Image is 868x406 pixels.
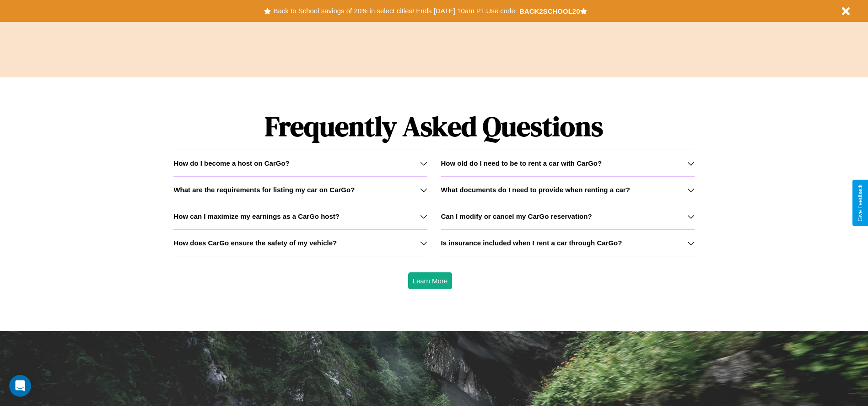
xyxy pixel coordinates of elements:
[441,212,592,220] h3: Can I modify or cancel my CarGo reservation?
[408,272,453,289] button: Learn More
[173,239,337,247] h3: How does CarGo ensure the safety of my vehicle?
[173,186,355,194] h3: What are the requirements for listing my car on CarGo?
[173,103,694,150] h1: Frequently Asked Questions
[441,159,602,167] h3: How old do I need to be to rent a car with CarGo?
[271,5,519,17] button: Back to School savings of 20% in select cities! Ends [DATE] 10am PT.Use code:
[173,159,289,167] h3: How do I become a host on CarGo?
[441,239,622,247] h3: Is insurance included when I rent a car through CarGo?
[9,375,31,397] iframe: Intercom live chat
[441,186,630,194] h3: What documents do I need to provide when renting a car?
[857,184,863,222] div: Give Feedback
[173,212,340,220] h3: How can I maximize my earnings as a CarGo host?
[519,7,580,15] b: BACK2SCHOOL20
